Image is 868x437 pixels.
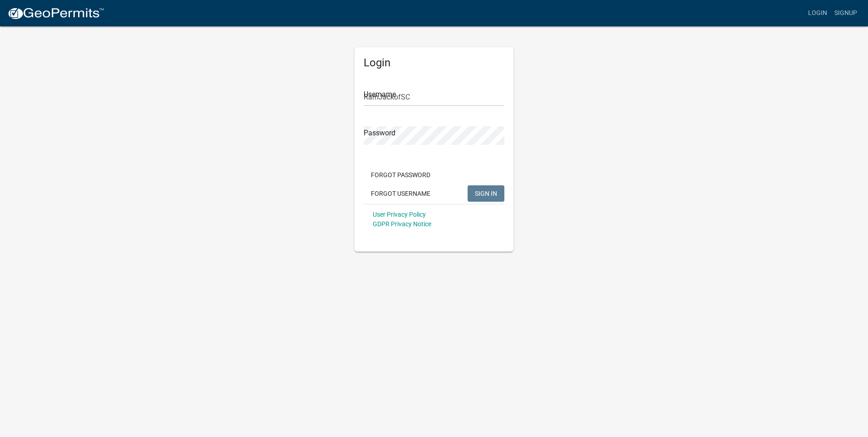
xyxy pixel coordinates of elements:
a: User Privacy Policy [373,211,426,218]
button: SIGN IN [468,185,504,202]
a: Signup [831,5,861,22]
h5: Login [364,56,504,70]
button: Forgot Username [364,185,438,202]
button: Forgot Password [364,167,438,183]
span: SIGN IN [475,189,497,197]
a: Login [804,5,831,22]
a: GDPR Privacy Notice [373,220,431,228]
